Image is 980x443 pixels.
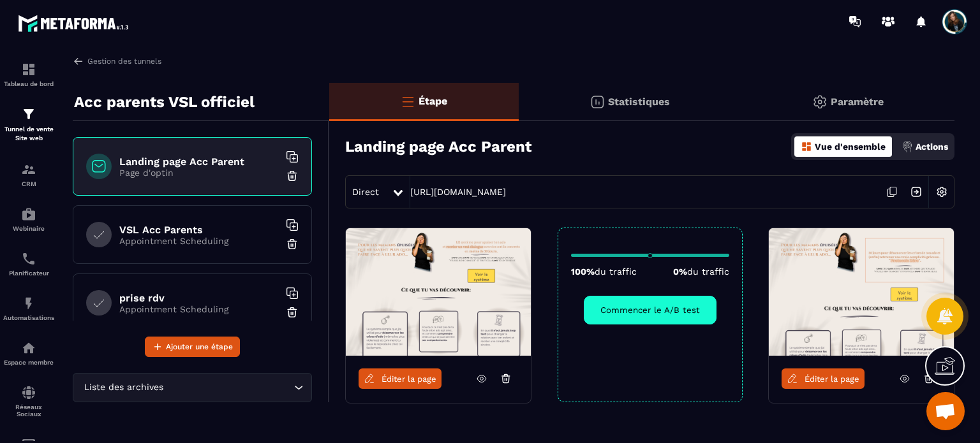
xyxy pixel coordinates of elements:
[3,270,54,277] p: Planificateur
[801,141,812,152] img: dashboard-orange.40269519.svg
[21,207,36,222] img: automations
[571,266,637,277] p: 100%
[166,340,233,353] span: Ajouter une étape
[3,180,54,187] p: CRM
[286,306,299,319] img: trash
[382,374,436,384] span: Éditer la page
[608,96,670,108] p: Statistiques
[73,373,312,402] div: Search for option
[3,197,54,242] a: automationsautomationsWebinaire
[926,392,965,430] div: Ouvrir le chat
[831,96,884,108] p: Paramètre
[687,266,729,277] span: du traffic
[3,403,54,418] p: Réseaux Sociaux
[345,138,531,156] h3: Landing page Acc Parent
[119,292,279,304] h6: prise rdv
[769,228,954,356] img: image
[73,55,161,67] a: Gestion des tunnels
[18,11,133,35] img: logo
[782,368,865,389] a: Éditer la page
[119,236,279,246] p: Appointment Scheduling
[812,94,828,110] img: setting-gr.5f69749f.svg
[73,55,84,67] img: arrow
[286,170,299,182] img: trash
[400,94,415,109] img: bars-o.4a397970.svg
[3,286,54,331] a: automationsautomationsAutomatisations
[3,242,54,286] a: schedulerschedulerPlanificateur
[119,224,279,236] h6: VSL Acc Parents
[74,89,255,115] p: Acc parents VSL officiel
[21,296,36,311] img: automations
[359,368,442,389] a: Éditer la page
[3,314,54,321] p: Automatisations
[21,106,36,122] img: formation
[81,381,166,395] span: Liste des archives
[21,162,36,177] img: formation
[3,359,54,366] p: Espace membre
[419,95,447,107] p: Étape
[3,152,54,197] a: formationformationCRM
[21,251,36,266] img: scheduler
[346,228,531,356] img: image
[902,141,913,152] img: actions.d6e523a2.png
[3,331,54,375] a: automationsautomationsEspace membre
[352,187,379,197] span: Direct
[3,125,54,143] p: Tunnel de vente Site web
[815,142,886,152] p: Vue d'ensemble
[21,385,36,400] img: social-network
[145,337,240,357] button: Ajouter une étape
[21,62,36,77] img: formation
[3,52,54,97] a: formationformationTableau de bord
[21,340,36,356] img: automations
[119,156,279,168] h6: Landing page Acc Parent
[3,375,54,427] a: social-networksocial-networkRéseaux Sociaux
[3,225,54,232] p: Webinaire
[590,94,605,110] img: stats.20deebd0.svg
[119,168,279,178] p: Page d'optin
[904,180,928,204] img: arrow-next.bcc2205e.svg
[595,266,637,277] span: du traffic
[805,374,859,384] span: Éditer la page
[166,381,291,395] input: Search for option
[3,97,54,152] a: formationformationTunnel de vente Site web
[286,238,299,251] img: trash
[3,80,54,87] p: Tableau de bord
[916,142,948,152] p: Actions
[584,296,716,324] button: Commencer le A/B test
[930,180,954,204] img: setting-w.858f3a88.svg
[410,187,506,197] a: [URL][DOMAIN_NAME]
[119,304,279,314] p: Appointment Scheduling
[673,266,729,277] p: 0%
